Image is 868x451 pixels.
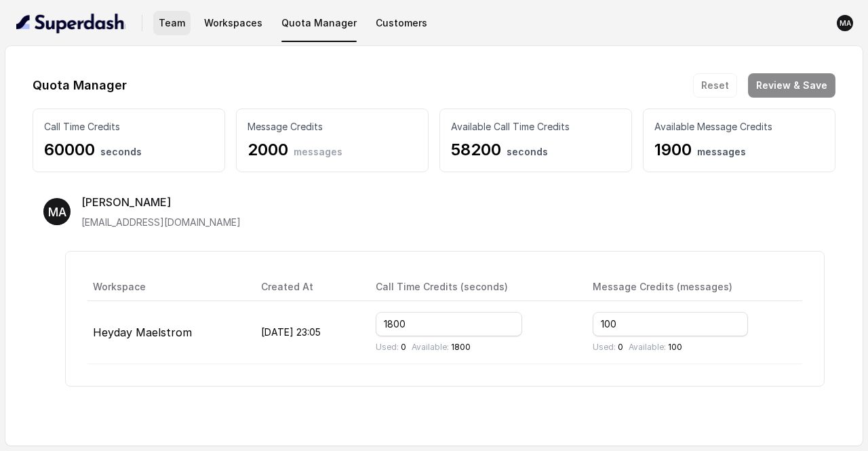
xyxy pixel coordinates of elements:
button: Workspaces [199,11,268,35]
th: Call Time Credits (seconds) [365,273,582,301]
button: Review & Save [748,73,835,98]
p: Call Time Credits [44,120,214,134]
p: 58200 [451,139,620,161]
h1: Quota Manager [33,75,127,96]
span: Used: [376,342,399,352]
span: Available: [412,342,449,352]
span: Used: [593,342,616,352]
button: Customers [370,11,433,35]
p: 1900 [654,139,824,161]
p: 0 [376,342,406,353]
th: Workspace [87,273,250,301]
p: Available Message Credits [654,120,824,134]
p: 1800 [412,342,471,353]
button: Team [153,11,191,35]
button: Quota Manager [276,11,362,35]
p: [PERSON_NAME] [81,194,171,210]
button: Reset [693,73,737,98]
p: Message Credits [248,120,417,134]
p: 2000 [248,139,417,161]
th: Message Credits (messages) [582,273,802,301]
text: MA [48,205,66,219]
p: Available Call Time Credits [451,120,620,134]
span: seconds [507,146,548,157]
th: Created At [250,273,365,301]
text: MA [840,19,852,28]
span: messages [294,146,342,157]
p: 0 [593,342,623,353]
p: 100 [629,342,682,353]
td: [DATE] 23:05 [250,301,365,364]
span: seconds [100,146,142,157]
p: 60000 [44,139,214,161]
span: Available: [629,342,666,352]
img: light.svg [16,12,125,34]
p: Heyday Maelstrom [93,324,239,340]
span: [EMAIL_ADDRESS][DOMAIN_NAME] [81,216,241,228]
span: messages [697,146,746,157]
